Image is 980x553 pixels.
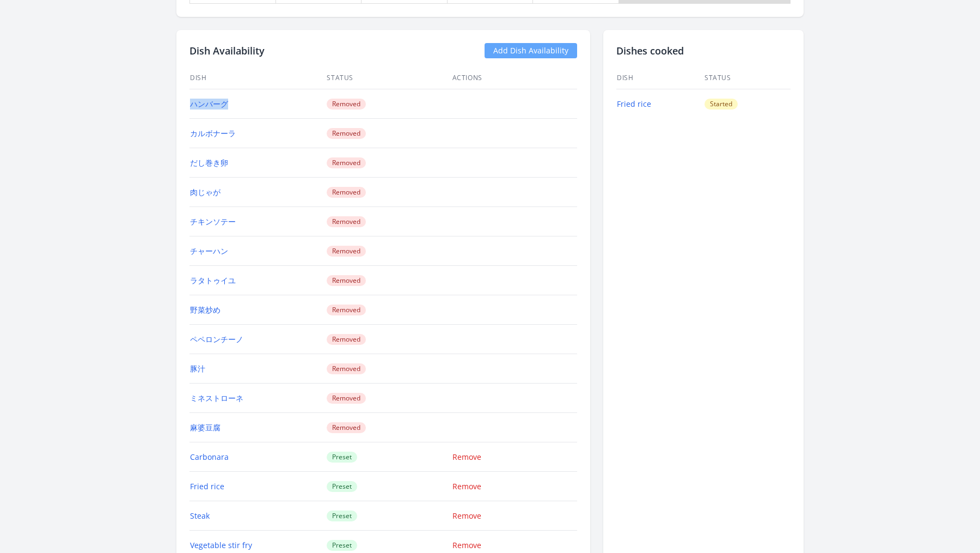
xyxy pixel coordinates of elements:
[327,246,366,257] span: Removed
[616,43,791,58] h2: Dishes cooked
[705,99,738,110] span: Started
[190,334,243,344] a: ペペロンチーノ
[190,452,229,462] a: Carbonara
[327,305,366,315] span: Removed
[452,481,481,491] a: Remove
[190,422,220,433] a: 麻婆豆腐
[327,422,366,433] span: Removed
[327,99,366,110] span: Removed
[485,43,577,58] a: Add Dish Availability
[190,363,205,374] a: 豚汁
[190,128,236,138] a: カルボナーラ
[190,275,236,285] a: ラタトゥイユ
[616,67,704,89] th: Dish
[327,393,366,404] span: Removed
[190,157,228,168] a: だし巻き卵
[327,540,357,551] span: Preset
[190,540,252,550] a: Vegetable stir fry
[327,128,366,139] span: Removed
[189,67,326,89] th: Dish
[452,511,481,521] a: Remove
[452,540,481,550] a: Remove
[327,275,366,286] span: Removed
[189,43,265,58] h2: Dish Availability
[190,216,236,227] a: チキンソテー
[190,481,224,491] a: Fried rice
[327,216,366,227] span: Removed
[327,481,357,492] span: Preset
[190,99,228,109] a: ハンバーグ
[327,363,366,374] span: Removed
[327,511,357,521] span: Preset
[326,67,451,89] th: Status
[327,334,366,345] span: Removed
[327,187,366,198] span: Removed
[190,305,220,315] a: 野菜炒め
[617,99,651,109] a: Fried rice
[190,246,228,256] a: チャーハン
[452,452,481,462] a: Remove
[704,67,791,89] th: Status
[327,157,366,168] span: Removed
[190,393,243,403] a: ミネストローネ
[452,67,577,89] th: Actions
[327,452,357,463] span: Preset
[190,187,220,197] a: 肉じゃが
[190,511,210,521] a: Steak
